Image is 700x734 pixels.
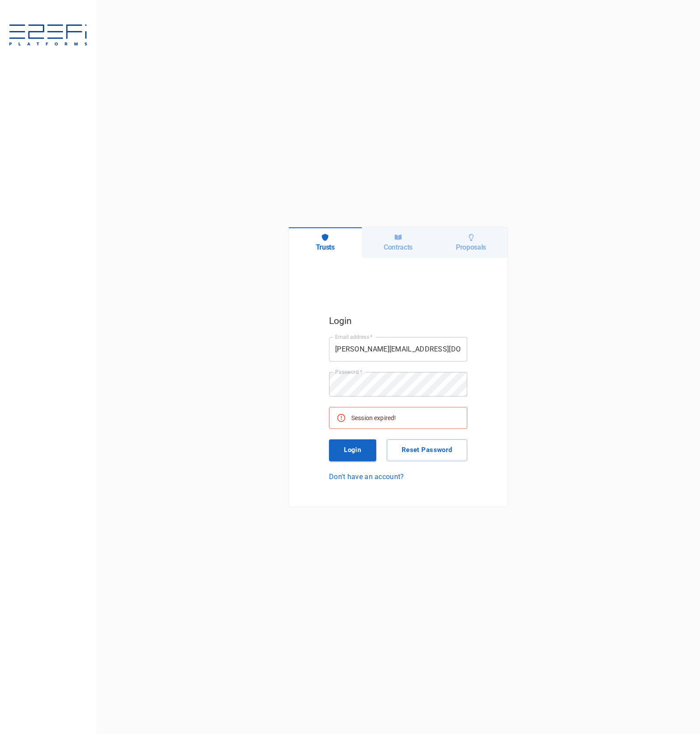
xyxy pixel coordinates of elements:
[351,410,396,426] div: Session expired!
[387,439,467,461] button: Reset Password
[384,243,413,251] h6: Contracts
[329,439,376,461] button: Login
[335,368,362,376] label: Password
[329,472,467,482] a: Don't have an account?
[456,243,486,251] h6: Proposals
[9,24,87,47] img: svg%3e
[329,313,467,328] h5: Login
[335,333,373,341] label: Email address
[316,243,335,251] h6: Trusts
